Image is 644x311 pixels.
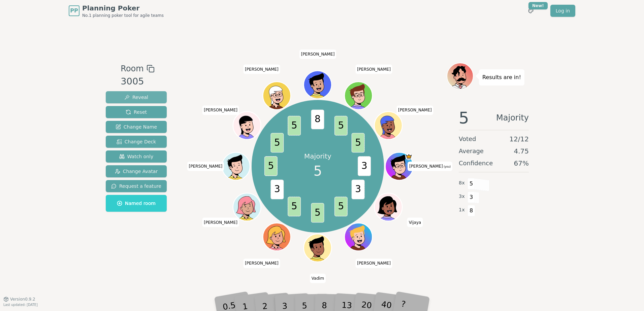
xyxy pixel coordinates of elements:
[106,121,167,133] button: Change Name
[314,161,322,181] span: 5
[187,162,224,171] span: Click to change your name
[334,116,348,136] span: 5
[352,133,365,152] span: 5
[311,110,324,129] span: 8
[106,165,167,177] button: Change Avatar
[386,153,413,179] button: Click to change your avatar
[126,109,147,115] span: Reset
[468,192,475,203] span: 3
[115,168,158,175] span: Change Avatar
[514,146,529,156] span: 4.75
[106,91,167,103] button: Reveal
[243,258,280,268] span: Click to change your name
[288,197,301,216] span: 5
[82,13,164,18] span: No.1 planning poker tool for agile teams
[459,206,465,214] span: 1 x
[121,75,154,89] div: 3005
[334,197,348,216] span: 5
[243,65,280,74] span: Click to change your name
[311,203,324,222] span: 5
[299,49,336,59] span: Click to change your name
[271,133,284,152] span: 5
[406,153,413,160] span: Matt is the host
[550,5,575,17] a: Log in
[106,150,167,163] button: Watch only
[355,258,392,268] span: Click to change your name
[459,193,465,200] span: 3 x
[352,180,365,199] span: 3
[117,200,156,207] span: Named room
[70,7,78,15] span: PP
[509,134,529,144] span: 12 / 12
[106,180,167,192] button: Request a feature
[116,124,157,130] span: Change Name
[117,138,156,145] span: Change Deck
[111,183,161,189] span: Request a feature
[10,297,35,302] span: Version 0.9.2
[124,94,148,101] span: Reveal
[528,2,548,9] div: New!
[496,110,529,126] span: Majority
[459,110,469,126] span: 5
[355,65,392,74] span: Click to change your name
[3,303,38,307] span: Last updated: [DATE]
[202,217,239,227] span: Click to change your name
[468,205,475,216] span: 8
[288,116,301,136] span: 5
[443,165,451,168] span: (you)
[304,151,331,161] p: Majority
[3,297,35,302] button: Version0.9.2
[310,274,326,283] span: Click to change your name
[121,63,143,75] span: Room
[358,157,371,176] span: 3
[408,162,452,171] span: Click to change your name
[407,217,423,227] span: Click to change your name
[396,105,433,115] span: Click to change your name
[482,73,521,82] p: Results are in!
[106,136,167,148] button: Change Deck
[525,5,537,17] button: New!
[459,146,484,156] span: Average
[119,153,154,160] span: Watch only
[82,3,164,13] span: Planning Poker
[459,159,493,168] span: Confidence
[459,179,465,187] span: 8 x
[264,157,278,176] span: 5
[202,105,239,115] span: Click to change your name
[459,134,476,144] span: Voted
[468,178,475,189] span: 5
[106,106,167,118] button: Reset
[271,180,284,199] span: 3
[514,159,529,168] span: 67 %
[69,3,164,18] a: PPPlanning PokerNo.1 planning poker tool for agile teams
[106,195,167,212] button: Named room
